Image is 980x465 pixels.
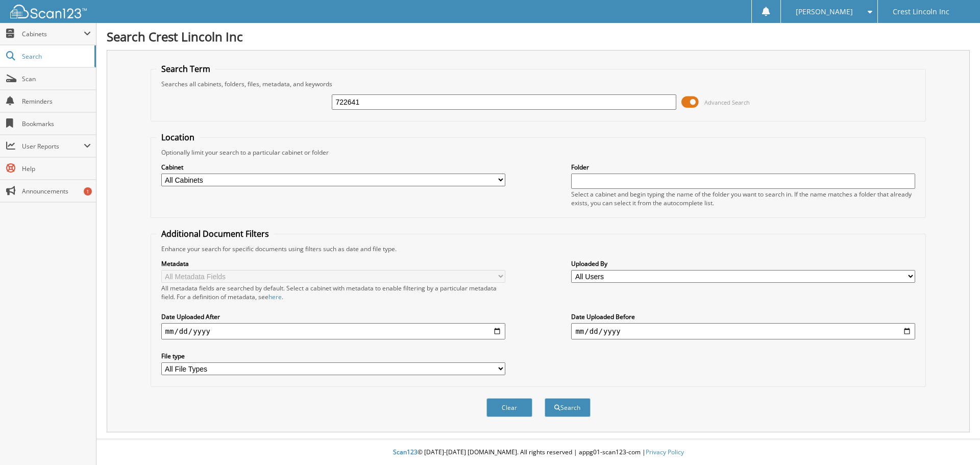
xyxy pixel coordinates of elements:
label: Date Uploaded Before [571,312,915,321]
span: Crest Lincoln Inc [893,9,949,15]
span: Search [22,52,89,61]
span: [PERSON_NAME] [796,9,853,15]
span: Scan123 [393,448,418,456]
span: Bookmarks [22,119,91,128]
div: Enhance your search for specific documents using filters such as date and file type. [156,244,921,253]
button: Search [545,398,591,417]
h1: Search Crest Lincoln Inc [107,28,970,45]
button: Clear [486,398,532,417]
span: Announcements [22,187,91,195]
div: Searches all cabinets, folders, files, metadata, and keywords [156,80,921,88]
input: end [571,323,915,339]
label: File type [161,352,505,360]
legend: Search Term [156,63,215,75]
input: start [161,323,505,339]
span: User Reports [22,142,84,151]
label: Date Uploaded After [161,312,505,321]
iframe: Chat Widget [929,416,980,465]
div: Select a cabinet and begin typing the name of the folder you want to search in. If the name match... [571,190,915,207]
legend: Additional Document Filters [156,228,274,239]
span: Reminders [22,97,91,106]
a: Privacy Policy [646,448,684,456]
div: Optionally limit your search to a particular cabinet or folder [156,148,921,157]
label: Metadata [161,259,505,268]
div: 1 [84,187,92,195]
div: All metadata fields are searched by default. Select a cabinet with metadata to enable filtering b... [161,284,505,301]
img: scan123-logo-white.svg [10,5,87,18]
span: Scan [22,75,91,83]
legend: Location [156,132,200,143]
label: Cabinet [161,163,505,172]
span: Cabinets [22,30,84,38]
label: Folder [571,163,915,172]
label: Uploaded By [571,259,915,268]
span: Advanced Search [704,99,750,106]
div: © [DATE]-[DATE] [DOMAIN_NAME]. All rights reserved | appg01-scan123-com | [96,440,980,465]
span: Help [22,164,91,173]
a: here [268,292,282,301]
